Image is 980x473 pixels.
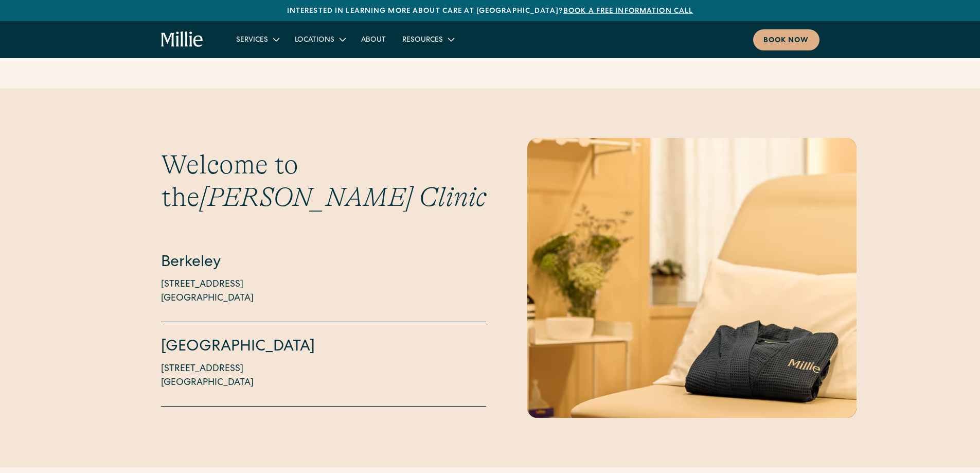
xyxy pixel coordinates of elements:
[228,31,287,48] div: Services
[161,362,254,390] p: [STREET_ADDRESS] [GEOGRAPHIC_DATA]
[161,340,315,355] a: [GEOGRAPHIC_DATA]
[161,362,254,390] a: [STREET_ADDRESS][GEOGRAPHIC_DATA]
[563,8,693,15] a: Book a free information call
[236,35,268,46] div: Services
[161,278,254,306] p: [STREET_ADDRESS] [GEOGRAPHIC_DATA]
[527,138,857,418] div: 2 / 6
[753,29,819,50] a: Book now
[161,255,221,271] a: Berkeley
[402,35,443,46] div: Resources
[353,31,394,48] a: About
[161,278,254,306] a: [STREET_ADDRESS][GEOGRAPHIC_DATA]
[394,31,461,48] div: Resources
[763,36,809,46] div: Book now
[200,182,486,213] span: [PERSON_NAME] Clinic
[161,31,204,48] a: home
[527,138,857,429] img: Comfortable examination chair with a folded patient robe labeled 'Millie', highlighting a welcomi...
[161,149,486,213] h3: Welcome to the
[295,35,334,46] div: Locations
[287,31,353,48] div: Locations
